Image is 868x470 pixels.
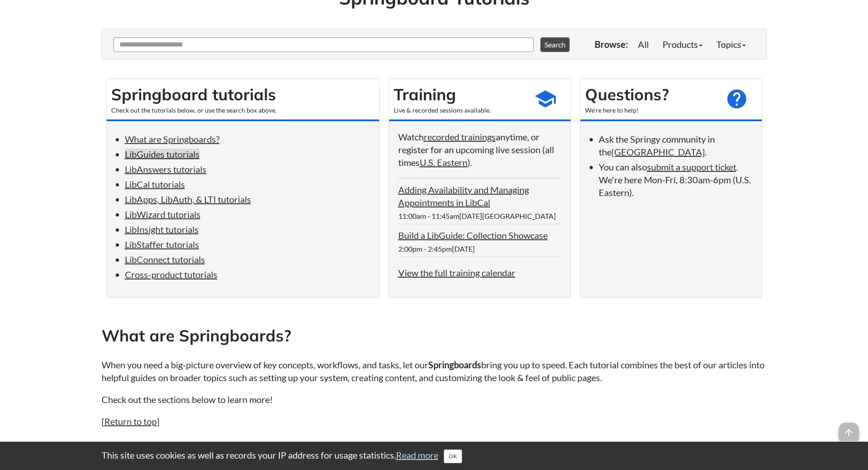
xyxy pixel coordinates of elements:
a: Adding Availability and Managing Appointments in LibCal [398,184,529,208]
li: You can also . We're here Mon-Fri, 8:30am-6pm (U.S. Eastern). [599,160,753,199]
div: Check out the tutorials below, or use the search box above. [111,106,375,115]
span: help [725,88,748,110]
a: What are Springboards? [125,134,220,145]
strong: Springboards [428,359,481,370]
a: recorded trainings [424,131,496,142]
span: arrow_upward [839,423,859,443]
span: 2:00pm - 2:45pm[DATE] [398,244,475,253]
div: This site uses cookies as well as records your IP address for usage statistics. [92,449,776,463]
a: Read more [396,449,438,460]
h2: Training [394,83,525,106]
a: submit a support ticket [647,161,736,172]
p: Check out the sections below to learn more! [102,393,767,406]
a: Cross-product tutorials [125,269,217,280]
button: Close [444,449,462,463]
a: View the full training calendar [398,267,515,278]
h2: Springboard tutorials [111,83,375,106]
a: [GEOGRAPHIC_DATA] [611,146,705,157]
a: LibWizard tutorials [125,209,200,220]
a: Topics [709,35,753,53]
a: All [631,35,656,53]
a: LibConnect tutorials [125,254,205,265]
p: Browse: [595,38,628,51]
a: LibApps, LibAuth, & LTI tutorials [125,194,251,205]
a: Build a LibGuide: Collection Showcase [398,230,548,241]
h2: Questions? [585,83,716,106]
a: LibGuides tutorials [125,149,200,160]
span: 11:00am - 11:45am[DATE][GEOGRAPHIC_DATA] [398,212,556,220]
p: When you need a big-picture overview of key concepts, workflows, and tasks, let our bring you up ... [102,358,767,384]
a: Products [656,35,709,53]
a: U.S. Eastern [420,157,467,168]
h2: What are Springboards? [102,325,767,347]
button: Search [540,37,570,52]
p: [ ] [102,415,767,428]
span: school [534,88,557,110]
a: arrow_upward [839,424,859,434]
li: Ask the Springy community in the . [599,133,753,158]
a: Return to top [104,416,157,427]
a: LibInsight tutorials [125,224,199,235]
a: LibCal tutorials [125,179,185,190]
a: LibAnswers tutorials [125,164,206,175]
div: We're here to help! [585,106,716,115]
div: Live & recorded sessions available. [394,106,525,115]
a: LibStaffer tutorials [125,239,199,250]
p: Watch anytime, or register for an upcoming live session (all times ). [398,130,561,169]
